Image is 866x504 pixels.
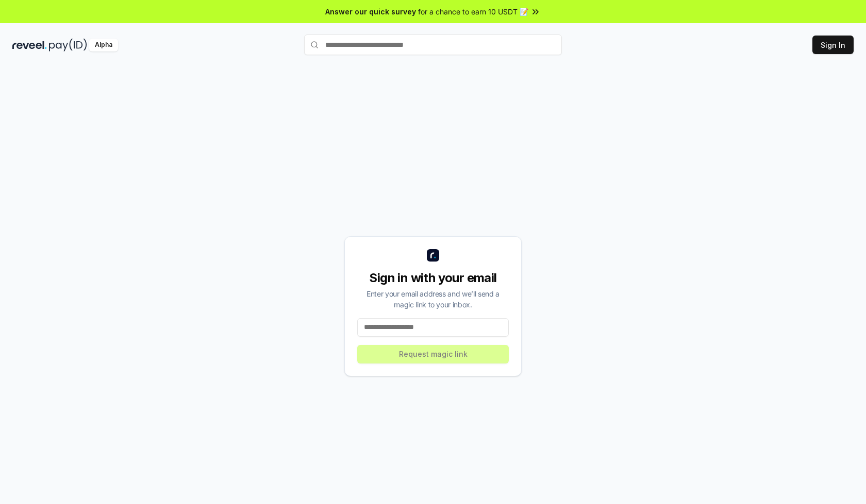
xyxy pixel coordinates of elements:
[12,39,47,51] img: reveel_dark
[325,6,416,17] span: Answer our quick survey
[49,39,87,51] img: pay_id
[357,288,509,310] div: Enter your email address and we’ll send a magic link to your inbox.
[89,39,118,51] div: Alpha
[418,6,528,17] span: for a chance to earn 10 USDT 📝
[427,249,439,262] img: logo_small
[812,36,854,54] button: Sign In
[357,270,509,286] div: Sign in with your email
